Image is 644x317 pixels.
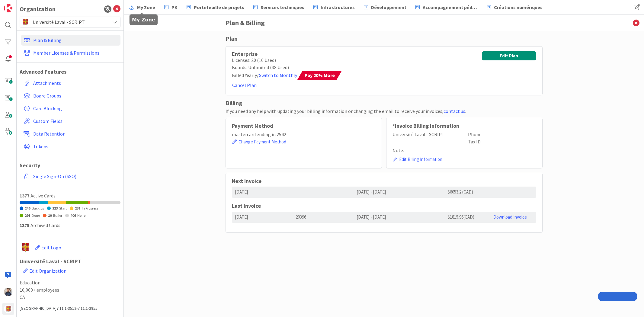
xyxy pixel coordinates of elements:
[20,222,29,228] span: 1375
[423,4,478,11] span: Accompagnement pédagogique
[21,141,120,152] a: Tokens
[41,245,61,251] span: Edit Logo
[412,2,481,13] a: Accompagnement pédagogique
[20,293,120,301] span: CA
[21,90,120,101] a: Board Groups
[20,162,120,169] h1: Security
[445,187,490,198] div: $6053.2 (CAD)
[483,2,546,13] a: Créations numériques
[20,5,56,14] div: Organization
[232,203,536,209] h5: Last Invoice
[20,305,120,312] div: [GEOGRAPHIC_DATA] 7.11.1-3512-7.11.1-2855
[82,206,98,210] span: In Progress
[70,213,76,218] span: 406
[392,147,536,154] p: Note:
[232,138,287,146] button: Change Payment Method
[310,2,358,13] a: Infrastructures
[25,213,30,218] span: 291
[232,123,376,129] h2: Payment Method
[226,14,543,31] h3: Plan & Billing
[392,131,461,138] p: Université Laval - SCRIPT
[132,17,155,23] h5: My Zone
[33,130,118,137] span: Data Retention
[20,193,29,199] span: 1377
[25,206,30,210] span: 246
[21,171,120,182] a: Single Sign-On (SSO)
[232,64,339,71] div: Boards: Unlimited (38 Used)
[21,47,120,58] a: Member Licenses & Permissions
[33,143,118,150] span: Tokens
[226,107,543,115] div: If you need any help with updating your billing information or changing the email to receive your...
[232,178,536,184] h5: Next Invoice
[232,131,376,138] p: mastercard ending in 2542
[53,213,62,218] span: Buffer
[354,212,445,223] div: [DATE] - [DATE]
[33,18,107,26] span: Université Laval - SCRIPT
[33,105,118,112] span: Card Blocking
[23,264,67,277] button: Edit Organization
[468,138,536,145] p: Tax ID:
[482,51,536,60] button: Edit Plan
[232,187,293,198] div: [DATE]
[232,51,339,56] div: Enterprise
[21,35,120,46] a: Plan & Billing
[21,128,120,139] a: Data Retention
[250,2,308,13] a: Services techniques
[29,268,66,274] span: Edit Organization
[232,71,339,80] div: Billed Yearly /
[20,69,120,75] h1: Advanced Features
[35,241,62,254] button: Edit Logo
[321,4,355,11] span: Infrastructures
[137,4,155,11] span: My Zone
[21,116,120,126] a: Custom Fields
[493,214,527,220] a: Download Invoice
[261,4,304,11] span: Services techniques
[20,222,120,229] div: Archived Cards
[20,241,32,253] img: avatar
[4,288,12,296] img: MW
[259,71,297,79] button: Switch to Monthly
[52,206,58,210] span: 123
[494,4,543,11] span: Créations numériques
[126,2,159,13] a: My Zone
[183,2,248,13] a: Portefeuille de projets
[161,2,181,13] a: PK
[226,98,543,107] div: Billing
[4,305,12,313] img: avatar
[468,131,536,138] p: Phone:
[77,213,85,218] span: None
[48,213,52,218] span: 10
[32,206,44,210] span: Backlog
[445,212,490,223] div: $ 1815.96 ( CAD )
[304,71,335,79] span: Pay 20% More
[33,117,118,125] span: Custom Fields
[232,212,293,223] div: [DATE]
[75,206,80,210] span: 231
[232,81,257,89] button: Cancel Plan
[354,187,445,198] div: [DATE] - [DATE]
[171,4,178,11] span: PK
[20,279,120,286] span: Education
[21,103,120,114] a: Card Blocking
[392,156,443,163] button: Edit Billing Information
[4,4,12,12] img: Visit kanbanzone.com
[59,206,67,210] span: Start
[33,92,118,99] span: Board Groups
[21,18,30,26] img: avatar
[360,2,410,13] a: Développement
[293,212,354,223] div: 20396
[232,56,339,64] div: Licenses: 20 (16 Used)
[444,108,465,114] a: contact us
[371,4,406,11] span: Développement
[20,192,120,199] div: Active Cards
[20,258,120,277] h1: Université Laval - SCRIPT
[392,123,536,129] h2: *Invoice Billing Information
[32,213,40,218] span: Done
[226,34,543,43] div: Plan
[20,286,120,293] span: 10,000+ employees
[21,78,120,88] a: Attachments
[194,4,244,11] span: Portefeuille de projets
